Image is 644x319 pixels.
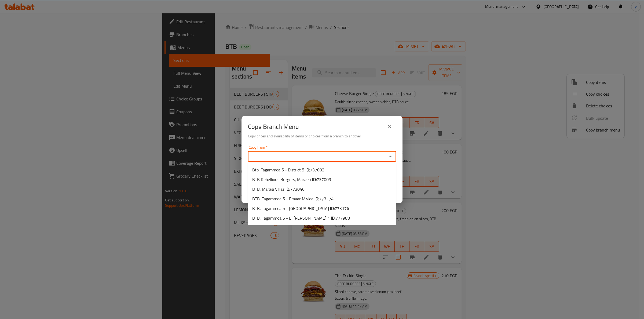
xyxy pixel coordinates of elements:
b: ID: [305,166,310,174]
span: BTB Rebellious Burgers, Marassi [252,176,331,183]
span: 737009 [317,175,331,183]
span: 777988 [335,214,350,222]
b: ID: [330,204,335,212]
b: ID: [312,175,317,183]
b: ID: [314,195,319,203]
span: 773046 [290,185,305,193]
span: 773176 [335,204,349,212]
button: Close [387,153,394,160]
button: close [383,120,396,133]
h2: Copy Branch Menu [248,122,299,131]
span: 773174 [319,195,334,203]
h6: Copy prices and availability of items or choices from a branch to another [248,133,396,139]
span: BTB, Marasi Villas [252,186,305,192]
span: Btb, Tagammoa 5 - District 5 [252,167,324,173]
span: BTB, Tagammoa 5 - El [PERSON_NAME] 1 [252,215,350,221]
span: BTB, Tagammoa 5 - [GEOGRAPHIC_DATA] [252,205,349,212]
b: ID: [331,214,335,222]
span: 737002 [310,166,324,174]
b: ID: [286,185,290,193]
span: BTB, Tagammoa 5 - Emaar Mivida [252,196,334,202]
